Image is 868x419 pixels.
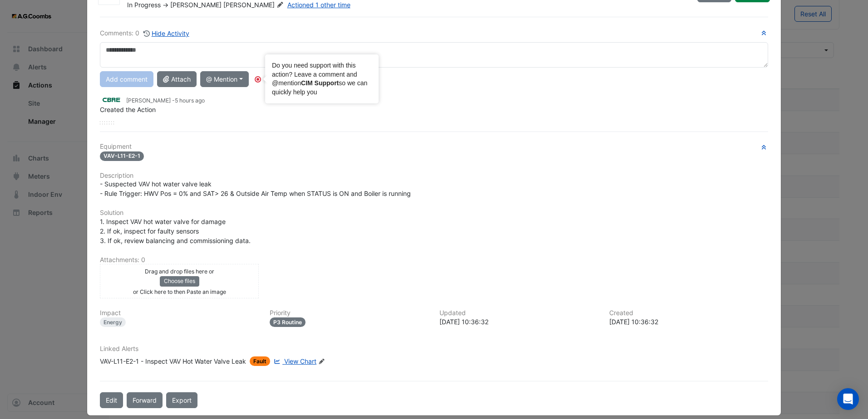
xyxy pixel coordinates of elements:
small: [PERSON_NAME] - [126,97,205,105]
span: - Suspected VAV hot water valve leak - Rule Trigger: HWV Pos = 0% and SAT> 26 & Outside Air Temp ... [100,180,411,197]
div: Do you need support with this action? Leave a comment and @mention so we can quickly help you [272,61,372,97]
div: Energy [100,317,126,327]
div: Tooltip anchor [254,75,262,83]
div: Comments: 0 [100,28,190,39]
span: Fault [250,356,270,366]
h6: Equipment [100,143,768,151]
span: [PERSON_NAME] [223,0,285,10]
button: Edit [100,392,123,408]
button: Forward [127,392,163,408]
fa-icon: Edit Linked Alerts [318,358,325,365]
span: 1. Inspect VAV hot water valve for damage 2. If ok, inspect for faulty sensors 3. If ok, review b... [100,218,251,244]
b: CIM Support [301,79,339,87]
span: Created the Action [100,106,156,113]
h6: Attachments: 0 [100,256,768,264]
img: CBRE Charter Hall [100,95,123,105]
small: or Click here to then Paste an image [133,288,226,295]
span: View Chart [284,357,316,365]
div: Open Intercom Messenger [837,388,859,410]
small: Drag and drop files here or [145,268,214,275]
h6: Created [609,309,768,317]
span: VAV-L11-E2-1 [100,151,144,161]
div: P3 Routine [270,317,306,327]
div: [DATE] 10:36:32 [609,317,768,326]
a: View Chart [272,356,316,366]
div: [DATE] 10:36:32 [439,317,598,326]
a: Actioned 1 other time [287,1,350,9]
button: Attach [157,71,197,87]
h6: Linked Alerts [100,345,768,353]
span: 2025-10-08 10:36:32 [175,97,205,104]
div: VAV-L11-E2-1 - Inspect VAV Hot Water Valve Leak [100,356,246,366]
span: -> [163,1,168,9]
h6: Updated [439,309,598,317]
a: Export [166,392,197,408]
h6: Description [100,172,768,180]
span: In Progress [127,1,161,9]
button: @ Mention [200,71,249,87]
span: [PERSON_NAME] [170,1,222,9]
button: Choose files [160,276,199,286]
h6: Impact [100,309,259,317]
button: Hide Activity [143,28,190,39]
h6: Solution [100,209,768,217]
h6: Priority [270,309,429,317]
